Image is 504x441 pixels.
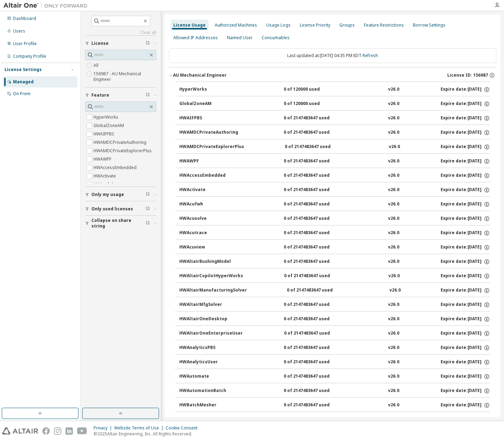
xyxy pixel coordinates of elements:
div: v26.0 [388,201,399,208]
div: HWAnalyticsUser [179,359,242,365]
button: Only my usage [85,187,156,202]
div: HWAcufwh [179,201,242,208]
div: 0 of 2147483647 used [284,402,347,408]
div: Expire date: [DATE] [441,402,490,408]
div: HWAMDCPrivateAuthoring [179,129,242,136]
div: 0 of 120000 used [284,101,347,107]
label: GlobalZoneAM [94,121,125,130]
button: HWAltairMfgSolver0 of 2147483647 usedv26.0Expire date:[DATE] [179,297,490,313]
div: HWAccessEmbedded [179,173,242,179]
div: HWAutomate [179,373,242,380]
button: Collapse on share string [85,216,156,231]
div: Expire date: [DATE] [441,230,490,236]
div: Expire date: [DATE] [441,373,490,380]
div: Expire date: [DATE] [441,416,490,423]
div: HWAIFPBS [179,115,242,121]
label: HWActivate [94,172,117,180]
button: HWAltairManufacturingSolver0 of 2147483647 usedv26.0Expire date:[DATE] [179,283,490,298]
div: 0 of 2147483647 used [284,244,347,251]
a: Refresh [363,52,378,58]
label: HyperWorks [94,113,120,121]
div: Expire date: [DATE] [441,388,490,394]
div: HWAltairBushingModel [179,259,242,265]
label: HWAIFPBS [94,130,116,138]
button: HWAcusolve0 of 2147483647 usedv26.0Expire date:[DATE] [179,211,490,226]
div: Expire date: [DATE] [441,316,490,322]
div: v26.0 [388,115,399,121]
label: HWAcufwh [94,180,116,189]
button: License [85,36,156,51]
div: Last updated at: [DATE] 04:35 PM EDT [169,48,496,63]
div: v26.0 [389,287,401,294]
button: AU Mechanical EngineerLicense ID: 156987 [169,68,496,83]
p: © 2025 Altair Engineering, Inc. All Rights Reserved. [94,431,202,437]
div: Expire date: [DATE] [441,259,490,265]
div: HWAWPF [179,158,242,164]
div: Cookie Consent [166,425,202,431]
div: 0 of 2147483647 used [284,416,347,423]
button: Feature [85,87,156,103]
button: HWAMDCPrivateExplorerPlus0 of 2147483647 usedv26.0Expire date:[DATE] [179,139,490,155]
label: 156987 - AU Mechanical Engineer [94,70,156,84]
a: Clear all [85,30,156,35]
div: v26.0 [388,316,399,322]
button: HWAutomate0 of 2147483647 usedv26.0Expire date:[DATE] [179,369,490,384]
div: GlobalZoneAM [179,101,242,107]
button: HWAcufwh0 of 2147483647 usedv26.0Expire date:[DATE] [179,197,490,212]
button: HWBatchMesher0 of 2147483647 usedv26.0Expire date:[DATE] [179,398,490,413]
span: Clear filter [146,92,150,98]
button: Only used licenses [85,201,156,217]
div: 0 of 2147483647 used [284,345,347,351]
div: On Prem [13,91,30,97]
div: Dashboard [13,16,36,21]
div: v26.0 [388,86,399,93]
div: 0 of 2147483647 used [284,115,347,121]
label: HWAccessEmbedded [94,163,138,172]
div: v26.0 [388,187,399,193]
div: HWAltairOneEnterpriseUser [179,330,243,337]
img: youtube.svg [77,427,87,435]
div: 0 of 2147483647 used [284,373,347,380]
div: v26.0 [388,273,400,279]
div: 0 of 120000 used [284,86,347,93]
div: v26.0 [389,144,400,150]
img: Altair One [4,2,91,9]
span: Only used licenses [91,206,133,212]
div: v26.0 [388,158,399,164]
div: 0 of 2147483647 used [284,330,347,337]
div: Website Terms of Use [114,425,166,431]
button: HWAccessEmbedded0 of 2147483647 usedv26.0Expire date:[DATE] [179,168,490,183]
span: Collapse on share string [91,218,146,229]
div: Expire date: [DATE] [441,201,490,208]
div: Expire date: [DATE] [441,244,490,251]
div: Users [13,28,25,34]
div: HWAltairCopilotHyperWorks [179,273,243,279]
span: Only my usage [91,192,124,197]
img: facebook.svg [42,427,50,435]
div: Allowed IP Addresses [173,35,218,41]
div: Borrow Settings [413,22,446,28]
label: HWAMDCPrivateAuthoring [94,138,148,147]
div: Expire date: [DATE] [441,359,490,365]
div: Company Profile [13,54,46,59]
button: HWBatchUtilities0 of 2147483647 usedv26.0Expire date:[DATE] [179,412,490,427]
div: v26.0 [388,388,399,394]
div: Expire date: [DATE] [441,216,490,222]
button: HWAIFPBS0 of 2147483647 usedv26.0Expire date:[DATE] [179,111,490,126]
div: 0 of 2147483647 used [284,201,347,208]
div: HWAMDCPrivateExplorerPlus [179,144,244,150]
div: v26.0 [388,359,399,365]
div: 0 of 2147483647 used [284,173,347,179]
div: 0 of 2147483647 used [284,216,347,222]
div: HWAnalyticsPBS [179,345,242,351]
div: Expire date: [DATE] [441,173,490,179]
div: HWAcuview [179,244,242,251]
div: Managed [13,79,34,85]
img: altair_logo.svg [2,427,38,435]
div: HWAltairManufacturingSolver [179,287,247,294]
div: 0 of 2147483647 used [284,273,347,279]
div: 0 of 2147483647 used [284,388,347,394]
div: v26.0 [388,330,399,337]
div: v26.0 [388,259,399,265]
span: Feature [91,92,109,98]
